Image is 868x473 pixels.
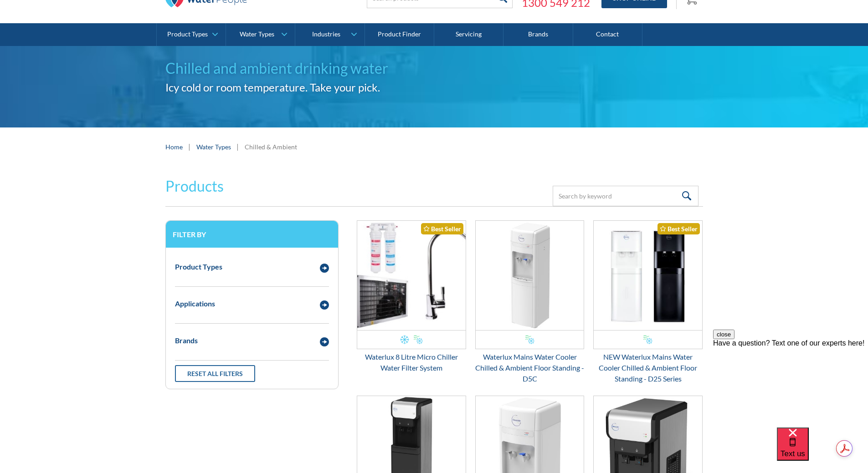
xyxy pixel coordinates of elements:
div: Chilled & Ambient [245,142,297,152]
iframe: podium webchat widget bubble [777,427,868,473]
div: Product Types [167,31,208,38]
div: Product Types [175,261,222,272]
div: | [187,141,192,152]
a: Industries [295,23,364,46]
a: Water Types [196,142,231,152]
div: Brands [175,335,198,346]
a: Brands [503,23,573,46]
div: Best Seller [421,223,463,234]
h2: Icy cold or room temperature. Take your pick. [165,79,703,96]
a: Waterlux Mains Water Cooler Chilled & Ambient Floor Standing - D5CWaterlux Mains Water Cooler Chi... [475,220,585,384]
a: Product Finder [365,23,434,46]
div: NEW Waterlux Mains Water Cooler Chilled & Ambient Floor Standing - D25 Series [593,351,703,384]
a: Contact [573,23,642,46]
a: Water Types [226,23,295,46]
div: | [236,141,240,152]
h3: Filter by [173,230,331,239]
div: Waterlux 8 Litre Micro Chiller Water Filter System [357,351,466,373]
div: Water Types [240,31,274,38]
a: NEW Waterlux Mains Water Cooler Chilled & Ambient Floor Standing - D25 SeriesBest SellerNEW Water... [593,220,703,384]
input: Search by keyword [553,186,699,206]
div: Applications [175,298,215,309]
h2: Products [165,175,224,197]
h1: Chilled and ambient drinking water [165,57,703,79]
a: Product Types [157,23,226,46]
div: Best Seller [657,223,700,234]
img: Waterlux 8 Litre Micro Chiller Water Filter System [357,221,466,330]
img: NEW Waterlux Mains Water Cooler Chilled & Ambient Floor Standing - D25 Series [594,221,702,330]
img: Waterlux Mains Water Cooler Chilled & Ambient Floor Standing - D5C [476,221,584,330]
a: Home [165,142,183,152]
div: Waterlux Mains Water Cooler Chilled & Ambient Floor Standing - D5C [475,351,585,384]
div: Industries [312,31,340,38]
a: Waterlux 8 Litre Micro Chiller Water Filter SystemBest SellerWaterlux 8 Litre Micro Chiller Water... [357,220,466,373]
a: Servicing [434,23,503,46]
a: Reset all filters [175,365,255,382]
iframe: podium webchat widget prompt [713,330,868,439]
